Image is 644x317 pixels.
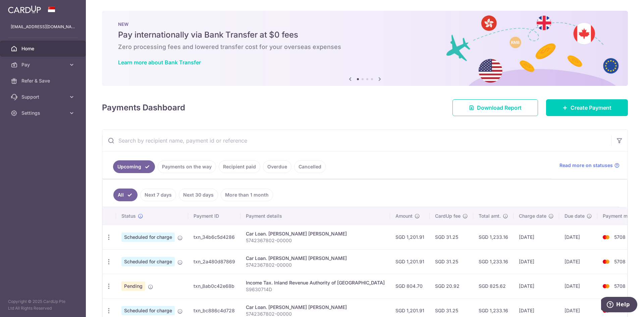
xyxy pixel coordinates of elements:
[477,104,522,112] span: Download Report
[559,162,620,169] a: Read more on statuses
[158,160,216,173] a: Payments on the way
[599,258,613,266] img: Bank Card
[390,225,430,249] td: SGD 1,201.91
[246,279,385,286] div: Income Tax. Inland Revenue Authority of [GEOGRAPHIC_DATA]
[113,189,138,201] a: All
[11,23,75,30] p: [EMAIL_ADDRESS][DOMAIN_NAME]
[473,225,514,249] td: SGD 1,233.16
[21,77,66,84] span: Refer & Save
[8,5,41,13] img: CardUp
[118,21,612,27] p: NEW
[546,99,628,116] a: Create Payment
[113,160,155,173] a: Upcoming
[390,274,430,298] td: SGD 804.70
[599,307,613,315] img: Bank Card
[390,249,430,274] td: SGD 1,201.91
[219,160,260,173] a: Recipient paid
[188,225,240,249] td: txn_34b6c5d4286
[121,281,145,291] span: Pending
[559,162,613,169] span: Read more on statuses
[430,274,473,298] td: SGD 20.92
[395,213,413,219] span: Amount
[263,160,291,173] a: Overdue
[121,213,136,219] span: Status
[240,207,390,225] th: Payment details
[246,304,385,311] div: Car Loan. [PERSON_NAME] [PERSON_NAME]
[430,249,473,274] td: SGD 31.25
[435,213,461,219] span: CardUp fee
[246,255,385,262] div: Car Loan. [PERSON_NAME] [PERSON_NAME]
[614,259,626,264] span: 5708
[479,213,501,219] span: Total amt.
[571,104,611,112] span: Create Payment
[294,160,326,173] a: Cancelled
[559,249,597,274] td: [DATE]
[246,262,385,268] p: 5742367802-00000
[473,274,514,298] td: SGD 825.62
[514,225,559,249] td: [DATE]
[599,233,613,241] img: Bank Card
[102,102,185,114] h4: Payments Dashboard
[246,286,385,293] p: S9630714D
[121,232,175,242] span: Scheduled for charge
[21,61,66,68] span: Pay
[140,189,176,201] a: Next 7 days
[246,237,385,244] p: 5742367802-00000
[559,225,597,249] td: [DATE]
[121,257,175,266] span: Scheduled for charge
[188,249,240,274] td: txn_2a480d87869
[559,274,597,298] td: [DATE]
[452,99,538,116] a: Download Report
[188,207,240,225] th: Payment ID
[430,225,473,249] td: SGD 31.25
[514,274,559,298] td: [DATE]
[599,282,613,290] img: Bank Card
[118,43,612,51] h6: Zero processing fees and lowered transfer cost for your overseas expenses
[118,30,612,40] h5: Pay internationally via Bank Transfer at $0 fees
[246,230,385,237] div: Car Loan. [PERSON_NAME] [PERSON_NAME]
[188,274,240,298] td: txn_8ab0c42e68b
[514,249,559,274] td: [DATE]
[614,234,626,240] span: 5708
[614,283,626,289] span: 5708
[21,110,66,116] span: Settings
[601,297,637,314] iframe: Opens a widget where you can find more information
[21,94,66,100] span: Support
[179,189,218,201] a: Next 30 days
[118,59,201,66] a: Learn more about Bank Transfer
[519,213,546,219] span: Charge date
[473,249,514,274] td: SGD 1,233.16
[121,306,175,315] span: Scheduled for charge
[102,130,611,151] input: Search by recipient name, payment id or reference
[21,45,66,52] span: Home
[102,11,628,86] img: Bank transfer banner
[221,189,273,201] a: More than 1 month
[565,213,585,219] span: Due date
